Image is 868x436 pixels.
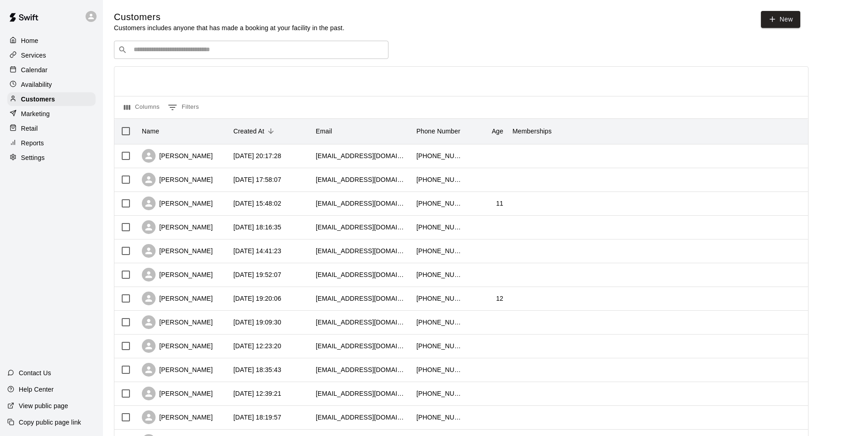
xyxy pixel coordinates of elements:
p: Availability [21,80,52,89]
div: mcarrera1215@yahoo.com [316,223,407,232]
p: View public page [19,401,68,410]
div: +15104100577 [416,365,462,374]
div: Phone Number [412,118,467,144]
a: Settings [7,151,96,165]
div: 2025-08-28 18:16:35 [233,223,281,232]
div: [PERSON_NAME] [142,197,213,210]
div: [PERSON_NAME] [142,268,213,282]
h5: Customers [114,11,345,23]
p: Calendar [21,65,48,74]
div: fredlewis14234@yahoo.com [316,318,407,327]
div: 2025-08-24 14:41:23 [233,246,281,255]
div: 2025-08-19 18:35:43 [233,365,281,374]
p: Help Center [19,385,54,394]
p: Contact Us [19,368,51,378]
div: 2025-08-18 12:39:21 [233,389,281,398]
div: Phone Number [416,118,460,144]
a: Marketing [7,107,96,121]
div: Name [142,118,159,144]
div: Created At [233,118,264,144]
div: Age [467,118,508,144]
a: Retail [7,122,96,135]
div: +12099819051 [416,199,462,208]
a: Reports [7,136,96,150]
div: [PERSON_NAME] [142,315,213,329]
div: 2025-08-21 19:52:07 [233,270,281,279]
button: Select columns [122,100,162,115]
div: Name [137,118,229,144]
p: Home [21,36,38,45]
a: New [761,11,800,28]
div: manueldavitia@gmail.com [316,151,407,160]
button: Show filters [166,100,201,115]
p: Settings [21,153,45,162]
a: Availability [7,78,96,91]
div: Memberships [508,118,645,144]
div: 2025-09-07 20:17:28 [233,151,281,160]
div: irrigatorsports@yahoo.com [316,389,407,398]
div: +15104326759 [416,389,462,398]
div: [PERSON_NAME] [142,292,213,305]
a: Calendar [7,63,96,77]
p: Services [21,51,46,60]
div: mojosq@yahoo.com [316,294,407,303]
div: Created At [229,118,311,144]
div: 2025-08-20 12:23:20 [233,341,281,351]
a: Customers [7,92,96,106]
div: +12097520140 [416,413,462,422]
div: Email [316,118,332,144]
div: [PERSON_NAME] [142,387,213,400]
button: Sort [264,125,277,138]
div: +19259632401 [416,270,462,279]
p: Retail [21,124,38,133]
p: Customers [21,95,55,104]
p: Marketing [21,109,50,118]
div: 12 [496,294,503,303]
a: Services [7,48,96,62]
p: Customers includes anyone that has made a booking at your facility in the past. [114,23,345,32]
div: +15105846172 [416,223,462,232]
div: [PERSON_NAME] [142,410,213,424]
div: [PERSON_NAME] [142,173,213,186]
p: Copy public page link [19,418,81,427]
div: +14088416922 [416,341,462,351]
div: +19255848881 [416,294,462,303]
div: +16502554279 [416,175,462,184]
div: [PERSON_NAME] [142,149,213,163]
div: theavtupil@gmail.com [316,246,407,255]
div: tmacwallace@yahoo.com [316,365,407,374]
div: +15103330945 [416,151,462,160]
p: Reports [21,138,44,148]
div: Memberships [512,118,552,144]
a: Home [7,34,96,48]
div: dmann10@sbcglobal.net [316,199,407,208]
div: monicaouchytil@gmail.com [316,270,407,279]
div: 2025-08-13 18:19:57 [233,413,281,422]
div: [PERSON_NAME] [142,244,213,258]
div: [PERSON_NAME] [142,339,213,353]
div: [PERSON_NAME] [142,363,213,377]
div: Age [492,118,503,144]
div: 2025-08-21 19:09:30 [233,318,281,327]
div: chela1909@gmail.com [316,413,407,422]
div: 2025-08-21 19:20:06 [233,294,281,303]
div: 2025-08-29 15:48:02 [233,199,281,208]
div: Email [311,118,412,144]
div: [PERSON_NAME] [142,220,213,234]
div: 11 [496,199,503,208]
div: +16699003734 [416,246,462,255]
div: Search customers by name or email [114,41,388,59]
div: aldosantana11@yahoo.com [316,341,407,351]
div: 2025-09-04 17:58:07 [233,175,281,184]
div: +15108167832 [416,318,462,327]
div: jcunnie650@gmail.com [316,175,407,184]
